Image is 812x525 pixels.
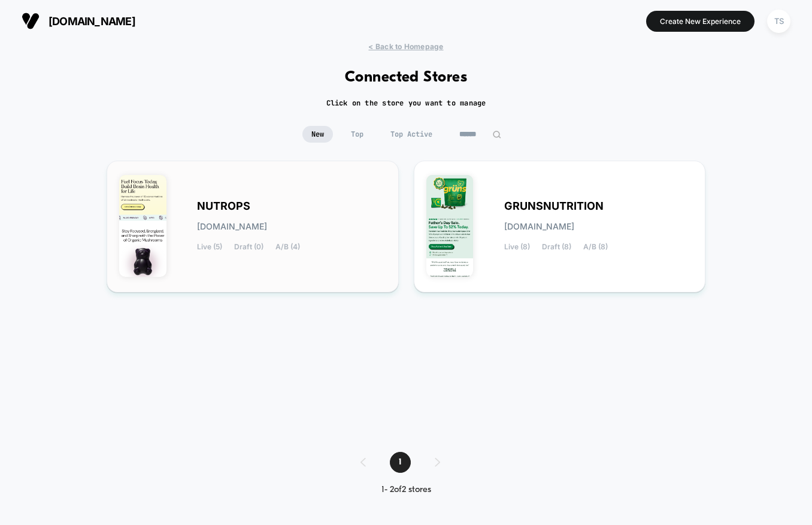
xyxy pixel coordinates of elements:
[504,202,604,210] span: GRUNSNUTRITION
[504,222,574,231] span: [DOMAIN_NAME]
[49,15,135,28] span: [DOMAIN_NAME]
[646,11,755,32] button: Create New Experience
[381,126,441,143] span: Top Active
[302,126,333,143] span: New
[583,243,608,251] span: A/B (8)
[767,10,790,33] div: TS
[22,12,40,30] img: Visually logo
[18,11,139,31] button: [DOMAIN_NAME]
[197,202,250,210] span: NUTROPS
[275,243,300,251] span: A/B (4)
[197,243,222,251] span: Live (5)
[342,126,372,143] span: Top
[504,243,530,251] span: Live (8)
[326,98,486,108] h2: Click on the store you want to manage
[426,175,474,277] img: GRUNSNUTRITION
[763,9,794,34] button: TS
[368,42,443,51] span: < Back to Homepage
[234,243,263,251] span: Draft (0)
[345,69,468,86] h1: Connected Stores
[119,175,166,277] img: NUTROPS
[492,130,501,139] img: edit
[390,452,411,473] span: 1
[197,222,267,231] span: [DOMAIN_NAME]
[542,243,571,251] span: Draft (8)
[349,485,464,495] div: 1 - 2 of 2 stores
